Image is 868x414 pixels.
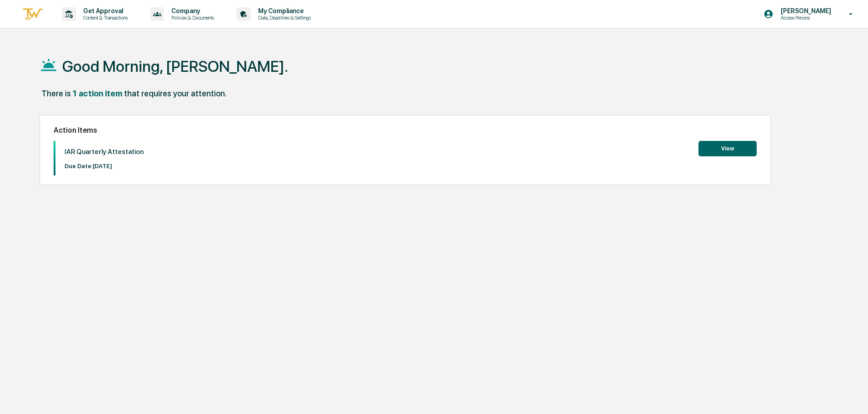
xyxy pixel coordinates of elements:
[65,148,144,156] p: IAR Quarterly Attestation
[251,7,315,15] p: My Compliance
[164,7,219,15] p: Company
[124,89,227,98] div: that requires your attention.
[54,126,757,135] h2: Action Items
[22,7,44,22] img: logo
[698,141,757,156] button: View
[773,7,836,15] p: [PERSON_NAME]
[76,7,132,15] p: Get Approval
[698,144,757,152] a: View
[164,15,219,21] p: Policies & Documents
[251,15,315,21] p: Data, Deadlines & Settings
[76,15,132,21] p: Content & Transactions
[65,163,144,170] p: Due Date: [DATE]
[62,57,288,75] h1: Good Morning, [PERSON_NAME].
[773,15,836,21] p: Access Persons
[73,89,122,98] div: 1 action item
[41,89,71,98] div: There is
